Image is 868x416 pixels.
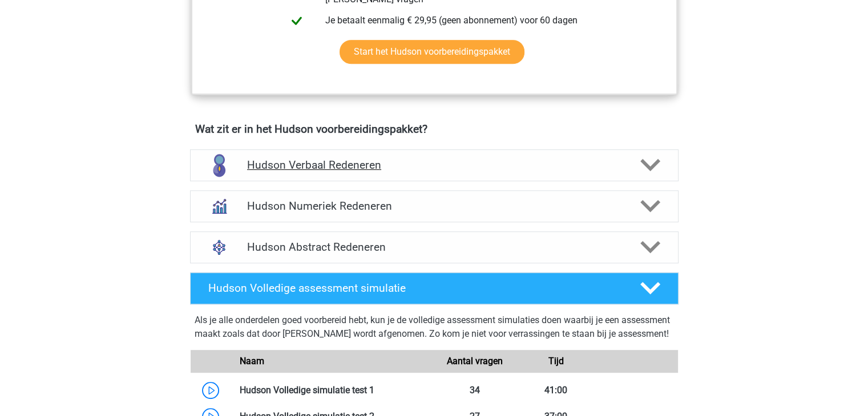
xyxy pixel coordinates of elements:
h4: Hudson Volledige assessment simulatie [208,282,621,295]
div: Als je alle onderdelen goed voorbereid hebt, kun je de volledige assessment simulaties doen waarb... [195,313,674,345]
a: numeriek redeneren Hudson Numeriek Redeneren [185,190,683,222]
h4: Hudson Verbaal Redeneren [247,158,621,172]
a: abstract redeneren Hudson Abstract Redeneren [185,231,683,263]
div: Aantal vragen [434,354,515,368]
h4: Hudson Abstract Redeneren [247,240,621,254]
h4: Hudson Numeriek Redeneren [247,199,621,213]
img: abstract redeneren [204,233,234,262]
h4: Wat zit er in het Hudson voorbereidingspakket? [195,123,673,136]
img: verbaal redeneren [204,150,234,180]
a: Hudson Volledige assessment simulatie [185,272,683,304]
div: Naam [231,354,434,368]
img: numeriek redeneren [204,191,234,221]
a: Start het Hudson voorbereidingspakket [340,40,524,64]
div: Hudson Volledige simulatie test 1 [231,384,434,397]
div: Tijd [515,354,596,368]
a: verbaal redeneren Hudson Verbaal Redeneren [185,149,683,181]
